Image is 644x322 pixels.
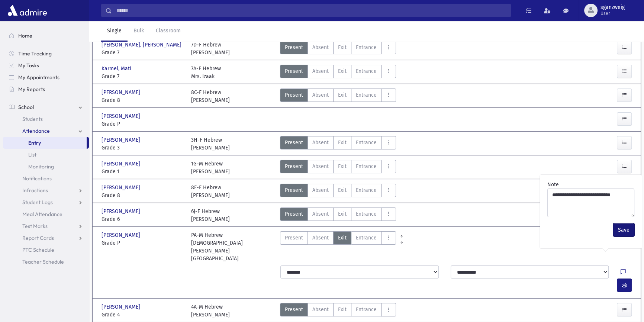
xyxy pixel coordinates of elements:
span: Grade 8 [102,191,184,199]
a: My Appointments [3,71,89,83]
div: 8F-F Hebrew [PERSON_NAME] [191,184,230,199]
span: [PERSON_NAME] [102,160,142,168]
span: Grade 7 [102,49,184,57]
span: Notifications [22,175,52,182]
span: [PERSON_NAME] [102,303,142,311]
a: List [3,149,89,161]
span: My Reports [18,86,45,93]
span: Exit [338,162,347,170]
span: Exit [338,210,347,218]
span: Entrance [356,186,377,194]
div: AttTypes [280,136,396,152]
a: Classroom [150,21,187,42]
span: [PERSON_NAME] [102,231,142,239]
span: Absent [312,139,329,146]
span: Grade 3 [102,144,184,152]
label: Note [547,181,559,189]
span: Present [285,234,303,242]
span: Entrance [356,162,377,170]
span: Absent [312,186,329,194]
span: Karmel, Mati [102,65,133,73]
img: AdmirePro [6,3,49,18]
span: [PERSON_NAME], [PERSON_NAME] [102,41,183,49]
a: Monitoring [3,161,89,173]
a: Infractions [3,184,89,196]
span: Teacher Schedule [22,258,64,265]
a: Teacher Schedule [3,256,89,268]
span: Absent [312,162,329,170]
span: Present [285,162,303,170]
a: Entry [3,137,87,149]
input: Search [112,4,511,17]
span: Home [18,32,32,39]
span: Absent [312,44,329,51]
a: Attendance [3,125,89,137]
a: Single [101,21,128,42]
span: Exit [338,91,347,99]
span: Absent [312,306,329,313]
span: Entrance [356,67,377,75]
a: Notifications [3,173,89,184]
div: 6J-F Hebrew [PERSON_NAME] [191,207,230,223]
span: Grade 1 [102,168,184,176]
span: Meal Attendance [22,211,62,218]
a: Home [3,30,89,42]
div: AttTypes [280,65,396,80]
span: Attendance [22,128,50,134]
span: Exit [338,44,347,51]
div: 1G-M Hebrew [PERSON_NAME] [191,160,230,176]
span: Absent [312,67,329,75]
span: [PERSON_NAME] [102,88,142,96]
span: Grade 4 [102,311,184,319]
span: Entrance [356,44,377,51]
span: Absent [312,91,329,99]
span: List [28,151,36,158]
span: [PERSON_NAME] [102,207,142,215]
div: 4A-M Hebrew [PERSON_NAME] [191,303,230,319]
span: Present [285,210,303,218]
span: [PERSON_NAME] [102,184,142,191]
a: Students [3,113,89,125]
span: Exit [338,234,347,242]
div: AttTypes [280,207,396,223]
span: Entry [28,139,41,146]
span: Exit [338,186,347,194]
div: 7D-F Hebrew [PERSON_NAME] [191,41,230,57]
span: Exit [338,67,347,75]
span: School [18,104,34,110]
span: Entrance [356,234,377,242]
div: AttTypes [280,160,396,176]
a: Test Marks [3,220,89,232]
span: Present [285,186,303,194]
span: User [600,10,625,16]
div: 7A-F Hebrew Mrs. Izaak [191,65,221,80]
span: Exit [338,139,347,146]
span: Infractions [22,187,48,194]
div: AttTypes [280,88,396,104]
span: Grade 8 [102,96,184,104]
span: Students [22,116,43,122]
span: My Appointments [18,74,59,81]
span: Absent [312,210,329,218]
a: School [3,101,89,113]
span: [PERSON_NAME] [102,112,142,120]
a: Meal Attendance [3,208,89,220]
span: Grade P [102,239,184,247]
span: My Tasks [18,62,39,69]
span: Monitoring [28,163,54,170]
div: AttTypes [280,184,396,199]
a: PTC Schedule [3,244,89,256]
div: 8C-F Hebrew [PERSON_NAME] [191,88,230,104]
span: sganzweig [600,4,625,10]
a: Report Cards [3,232,89,244]
span: Student Logs [22,199,53,206]
span: Present [285,44,303,51]
span: Entrance [356,210,377,218]
span: Absent [312,234,329,242]
div: AttTypes [280,231,396,263]
span: Report Cards [22,235,54,241]
span: Entrance [356,139,377,146]
span: Present [285,67,303,75]
span: Present [285,139,303,146]
span: PTC Schedule [22,247,54,253]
